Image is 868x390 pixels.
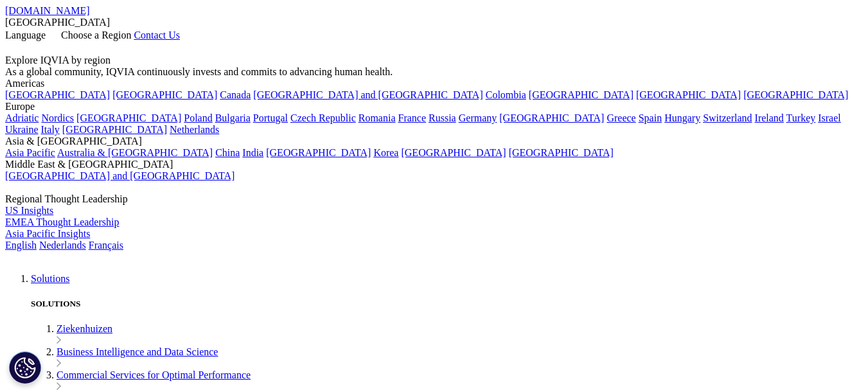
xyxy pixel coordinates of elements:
a: [GEOGRAPHIC_DATA] [62,124,167,135]
a: US Insights [5,205,53,216]
a: Turkey [786,112,816,123]
a: [GEOGRAPHIC_DATA] [266,147,371,158]
a: Canada [220,89,251,100]
a: [GEOGRAPHIC_DATA] [112,89,217,100]
div: [GEOGRAPHIC_DATA] [5,17,863,28]
a: [GEOGRAPHIC_DATA] [509,147,614,158]
a: Korea [373,147,398,158]
div: Regional Thought Leadership [5,193,863,205]
a: Romania [359,112,396,123]
a: Contact Us [134,30,180,40]
div: Europe [5,101,863,112]
a: Netherlands [170,124,219,135]
a: Ziekenhuizen [57,323,112,334]
a: Germany [459,112,497,123]
div: Americas [5,78,863,89]
a: [GEOGRAPHIC_DATA] and [GEOGRAPHIC_DATA] [253,89,483,100]
a: Colombia [486,89,526,100]
a: Greece [607,112,635,123]
span: Choose a Region [61,30,131,40]
a: Asia Pacific [5,147,55,158]
a: English [5,240,37,251]
a: Ireland [755,112,784,123]
a: France [398,112,427,123]
a: [GEOGRAPHIC_DATA] and [GEOGRAPHIC_DATA] [5,170,235,181]
h5: SOLUTIONS [31,299,863,309]
a: [GEOGRAPHIC_DATA] [743,89,848,100]
a: Commercial Services for Optimal Performance [57,369,251,380]
div: Explore IQVIA by region [5,55,863,66]
a: Ukraine [5,124,39,135]
a: Solutions [31,273,69,284]
a: Switzerland [703,112,752,123]
a: Czech Republic [290,112,356,123]
a: [GEOGRAPHIC_DATA] [401,147,506,158]
a: Israel [818,112,841,123]
a: Asia Pacific Insights [5,228,90,239]
a: Spain [639,112,662,123]
a: China [215,147,240,158]
a: Nordics [41,112,74,123]
a: Adriatic [5,112,39,123]
button: Cookies Settings [9,351,41,384]
a: Nederlands [39,240,86,251]
div: As a global community, IQVIA continuously invests and commits to advancing human health. [5,66,863,78]
a: Poland [184,112,212,123]
a: Italy [41,124,60,135]
a: Français [89,240,123,251]
div: Asia & [GEOGRAPHIC_DATA] [5,136,863,147]
a: [DOMAIN_NAME] [5,5,90,16]
a: [GEOGRAPHIC_DATA] [529,89,633,100]
a: Bulgaria [215,112,251,123]
a: Portugal [253,112,288,123]
a: [GEOGRAPHIC_DATA] [5,89,110,100]
a: Hungary [664,112,700,123]
a: [GEOGRAPHIC_DATA] [636,89,741,100]
span: Language [5,30,46,40]
a: Australia & [GEOGRAPHIC_DATA] [57,147,213,158]
a: Russia [429,112,456,123]
a: [GEOGRAPHIC_DATA] [499,112,604,123]
a: Business Intelligence and Data Science [57,346,218,357]
a: [GEOGRAPHIC_DATA] [76,112,181,123]
div: Middle East & [GEOGRAPHIC_DATA] [5,159,863,170]
a: EMEA Thought Leadership [5,217,119,227]
a: India [242,147,263,158]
